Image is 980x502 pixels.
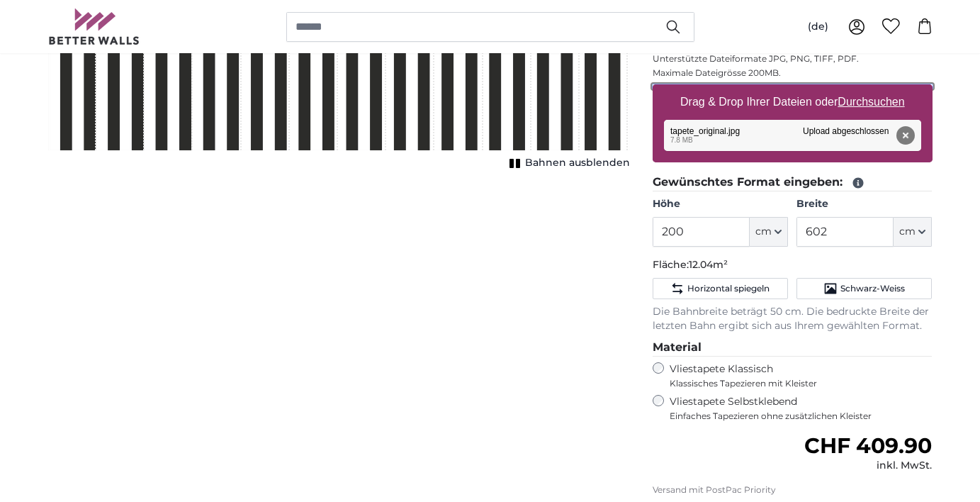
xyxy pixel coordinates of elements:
[840,283,905,294] span: Schwarz-Weiss
[670,362,920,389] label: Vliestapete Klassisch
[689,258,728,271] span: 12.04m²
[653,305,933,333] p: Die Bahnbreite beträgt 50 cm. Die bedruckte Breite der letzten Bahn ergibt sich aus Ihrem gewählt...
[653,258,933,272] p: Fläche:
[670,378,920,389] span: Klassisches Tapezieren mit Kleister
[653,197,788,211] label: Höhe
[653,278,788,299] button: Horizontal spiegeln
[653,53,933,65] p: Unterstützte Dateiformate JPG, PNG, TIFF, PDF.
[670,411,933,422] span: Einfaches Tapezieren ohne zusätzlichen Kleister
[796,278,932,299] button: Schwarz-Weiss
[750,217,788,247] button: cm
[525,156,630,170] span: Bahnen ausblenden
[796,197,932,211] label: Breite
[687,283,770,294] span: Horizontal spiegeln
[653,67,933,79] p: Maximale Dateigrösse 200MB.
[755,225,772,239] span: cm
[670,395,933,422] label: Vliestapete Selbstklebend
[505,153,630,173] button: Bahnen ausblenden
[48,9,140,45] img: Betterwalls
[899,225,916,239] span: cm
[653,339,933,357] legend: Material
[894,217,932,247] button: cm
[675,88,911,116] label: Drag & Drop Ihrer Dateien oder
[796,14,840,40] button: (de)
[804,459,932,473] div: inkl. MwSt.
[653,174,933,191] legend: Gewünschtes Format eingeben:
[838,96,904,108] u: Durchsuchen
[653,484,933,496] p: Versand mit PostPac Priority
[804,433,932,459] span: CHF 409.90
